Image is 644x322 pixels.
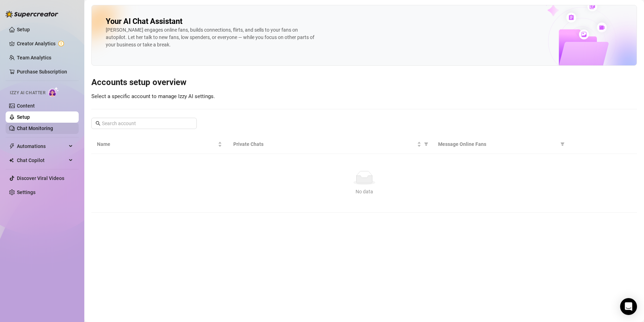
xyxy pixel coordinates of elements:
[620,298,637,315] div: Open Intercom Messenger
[17,55,51,60] a: Team Analytics
[10,90,45,96] span: Izzy AI Chatter
[17,103,35,109] a: Content
[423,139,430,149] span: filter
[91,77,637,88] h3: Accounts setup overview
[17,69,67,75] a: Purchase Subscription
[438,140,558,148] span: Message Online Fans
[9,158,14,163] img: Chat Copilot
[424,142,428,146] span: filter
[91,135,228,154] th: Name
[17,189,35,195] a: Settings
[96,121,100,126] span: search
[228,135,432,154] th: Private Chats
[17,27,30,32] a: Setup
[559,139,566,149] span: filter
[17,175,64,181] a: Discover Viral Videos
[233,140,415,148] span: Private Chats
[17,114,30,120] a: Setup
[102,120,187,127] input: Search account
[91,93,215,99] span: Select a specific account to manage Izzy AI settings.
[17,155,67,166] span: Chat Copilot
[560,142,565,146] span: filter
[48,87,59,97] img: AI Chatter
[6,11,58,18] img: logo-BBDzfeDw.svg
[17,125,53,131] a: Chat Monitoring
[9,143,15,149] span: thunderbolt
[17,38,73,49] a: Creator Analytics exclamation-circle
[97,140,216,148] span: Name
[106,17,182,26] h2: Your AI Chat Assistant
[100,188,629,195] div: No data
[17,141,67,152] span: Automations
[106,26,317,49] div: [PERSON_NAME] engages online fans, builds connections, flirts, and sells to your fans on autopilo...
